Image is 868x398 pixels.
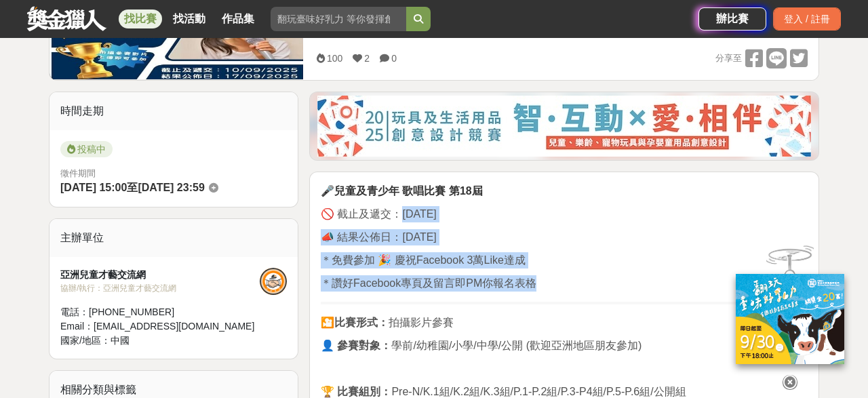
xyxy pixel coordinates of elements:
div: 協辦/執行： 亞洲兒童才藝交流網 [60,282,260,294]
span: [DATE] 15:00 [60,182,127,193]
div: 時間走期 [50,92,298,130]
div: 亞洲兒童才藝交流網 [60,268,260,282]
span: 投稿中 [60,141,113,157]
span: 🚫 截止及遞交：[DATE] [321,208,437,220]
a: 找活動 [167,9,211,28]
a: 辦比賽 [698,7,766,31]
span: ＊讚好Facebook專頁及留言即PM你報名表格 [321,277,536,289]
img: c171a689-fb2c-43c6-a33c-e56b1f4b2190.jpg [736,274,844,364]
strong: 👤 參賽對象： [321,340,391,351]
strong: 比賽形式： [334,317,389,328]
span: 0 [391,53,397,64]
div: Email： [EMAIL_ADDRESS][DOMAIN_NAME] [60,319,260,334]
span: 學前/幼稚園/小學/中學/公開 (歡迎亞洲地區朋友參加) [321,340,642,351]
strong: 🏆 比賽組別： [321,386,391,397]
div: 主辦單位 [50,219,298,257]
span: 100 [327,53,342,64]
span: 中國 [111,335,130,346]
span: 🎤 [321,185,483,197]
span: 🎦 拍攝影片參賽 [321,317,454,328]
img: d4b53da7-80d9-4dd2-ac75-b85943ec9b32.jpg [317,96,811,157]
span: Pre-N/K.1組/K.2組/K.3組/P.1-P.2組/P.3-P4組/P.5-P.6組/公開組 [321,386,686,397]
input: 翻玩臺味好乳力 等你發揮創意！ [271,7,406,31]
span: 徵件期間 [60,168,96,178]
span: 分享至 [715,48,742,68]
a: 找比賽 [119,9,162,28]
span: ＊免費參加 🎉 慶祝Facebook 3萬Like達成 [321,254,526,266]
strong: 兒童及青少年 歌唱比賽 第18屆 [334,185,483,197]
a: 作品集 [216,9,260,28]
span: 至 [127,182,138,193]
div: 登入 / 註冊 [773,7,841,31]
span: [DATE] 23:59 [138,182,204,193]
span: 國家/地區： [60,335,111,346]
span: 2 [364,53,370,64]
span: 📣 結果公佈日：[DATE] [321,231,437,243]
div: 電話： [PHONE_NUMBER] [60,305,260,319]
